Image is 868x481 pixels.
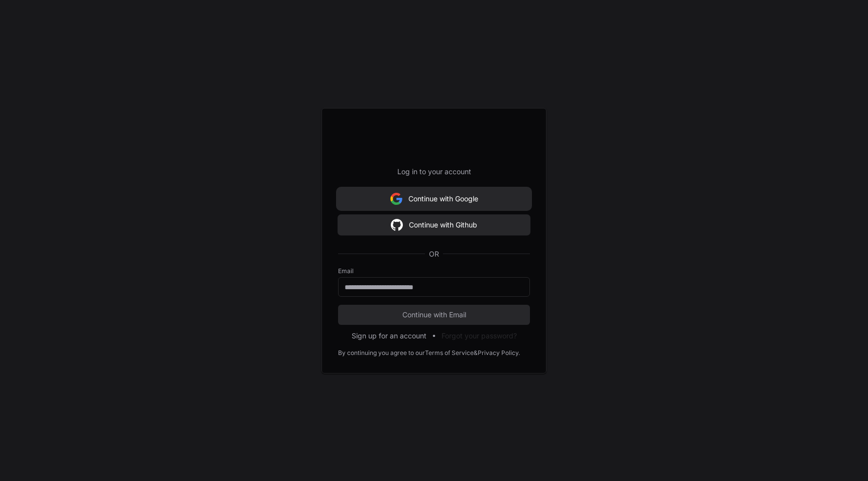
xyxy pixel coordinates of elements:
label: Email [338,267,530,275]
span: OR [425,249,443,259]
button: Continue with Google [338,189,530,209]
button: Sign up for an account [352,331,426,341]
div: & [474,349,478,357]
a: Terms of Service [425,349,474,357]
button: Continue with Github [338,215,530,235]
div: By continuing you agree to our [338,349,425,357]
a: Privacy Policy. [478,349,520,357]
p: Log in to your account [338,167,530,177]
button: Forgot your password? [442,331,517,341]
img: Sign in with google [391,215,403,235]
span: Continue with Email [338,310,530,320]
img: Sign in with google [390,189,402,209]
button: Continue with Email [338,305,530,325]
